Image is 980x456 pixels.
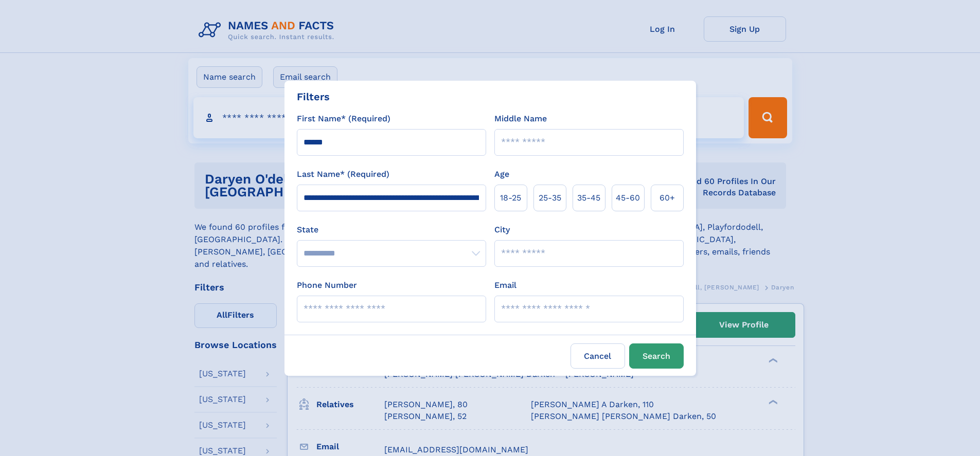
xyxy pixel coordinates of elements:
label: First Name* (Required) [297,113,390,125]
label: Age [494,168,509,180]
div: Filters [297,89,330,104]
label: City [494,224,510,236]
label: Last Name* (Required) [297,168,389,180]
button: Search [629,343,684,369]
span: 25‑35 [539,192,561,204]
label: Email [494,279,516,291]
label: Cancel [571,343,625,369]
label: Phone Number [297,279,357,291]
label: State [297,224,486,236]
span: 18‑25 [500,192,521,204]
span: 35‑45 [577,192,600,204]
label: Middle Name [494,113,547,125]
span: 60+ [660,192,675,204]
span: 45‑60 [616,192,640,204]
